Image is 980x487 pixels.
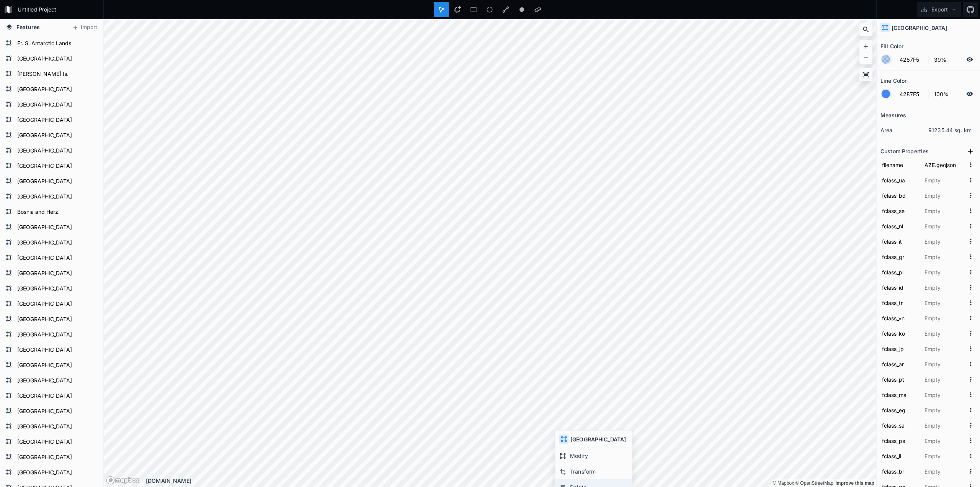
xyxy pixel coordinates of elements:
input: Empty [923,174,965,186]
input: Name [880,159,919,171]
input: Name [880,466,919,477]
button: Import [68,21,101,34]
input: Name [880,251,919,262]
h2: Measures [880,109,906,121]
a: Mapbox [773,480,794,486]
input: Name [880,435,919,446]
input: Name [880,266,919,278]
input: Empty [923,251,965,262]
h4: [GEOGRAPHIC_DATA] [570,435,626,443]
button: Export [917,2,961,17]
input: Name [880,297,919,308]
input: Empty [923,374,965,385]
input: Empty [923,358,965,370]
input: Name [880,374,919,385]
input: Name [880,404,919,416]
input: Empty [923,205,965,216]
input: Name [880,389,919,400]
input: Name [880,358,919,370]
a: Map feedback [835,480,874,486]
input: Empty [923,312,965,324]
input: Name [880,450,919,462]
h2: Line Color [880,75,906,87]
input: Empty [923,450,965,462]
input: Name [880,343,919,354]
a: Mapbox logo [106,476,140,485]
input: Name [880,328,919,339]
dt: area [880,126,928,134]
input: Name [880,220,919,232]
input: Empty [923,435,965,446]
input: Name [880,205,919,216]
input: Empty [923,190,965,201]
input: Empty [923,220,965,232]
dd: 91235.44 sq. km [928,126,976,134]
h4: [GEOGRAPHIC_DATA] [892,24,947,32]
input: Empty [923,328,965,339]
div: Modify [555,448,632,464]
input: Name [880,190,919,201]
input: Empty [923,466,965,477]
h2: Custom Properties [880,145,929,157]
span: Features [16,23,40,31]
div: [DOMAIN_NAME] [146,477,876,485]
input: Empty [923,159,965,171]
input: Name [880,282,919,293]
input: Name [880,236,919,247]
input: Name [880,312,919,324]
input: Empty [923,404,965,416]
h2: Fill Color [880,40,903,52]
input: Empty [923,236,965,247]
a: OpenStreetMap [795,480,833,486]
div: Transform [555,464,632,479]
input: Empty [923,343,965,354]
input: Empty [923,420,965,431]
input: Empty [923,266,965,278]
input: Name [880,420,919,431]
input: Empty [923,297,965,308]
input: Name [880,174,919,186]
input: Empty [923,282,965,293]
input: Empty [923,389,965,400]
